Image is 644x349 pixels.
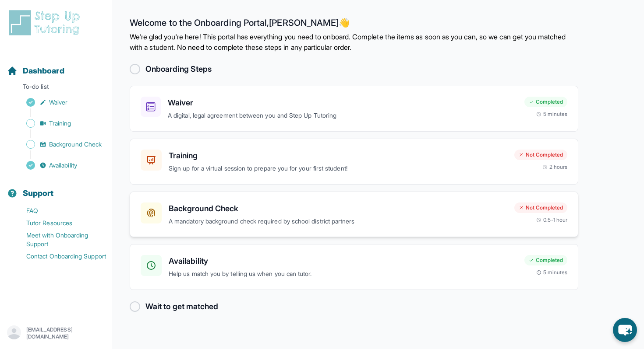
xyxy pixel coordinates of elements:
button: Support [4,173,108,203]
a: Availability [7,159,112,171]
a: TrainingSign up for a virtual session to prepare you for your first student!Not Completed2 hours [130,139,578,185]
a: FAQ [7,205,112,217]
p: To-do list [4,82,108,94]
a: Dashboard [7,65,64,77]
a: Contact Onboarding Support [7,250,112,262]
span: Training [49,119,71,128]
a: Waiver [7,96,112,108]
h2: Welcome to the Onboarding Portal, [PERSON_NAME] 👋 [130,17,578,31]
button: Dashboard [4,51,108,80]
h2: Wait to get matched [145,300,218,313]
h3: Training [169,150,507,162]
span: Support [23,187,54,199]
a: Background CheckA mandatory background check required by school district partnersNot Completed0.5... [130,192,578,237]
a: Meet with Onboarding Support [7,229,112,250]
p: [EMAIL_ADDRESS][DOMAIN_NAME] [26,326,105,340]
button: [EMAIL_ADDRESS][DOMAIN_NAME] [7,325,105,341]
a: Background Check [7,138,112,150]
a: WaiverA digital, legal agreement between you and Step Up TutoringCompleted5 minutes [130,86,578,132]
p: Help us match you by telling us when you can tutor. [169,269,517,279]
h3: Background Check [169,202,507,215]
a: Training [7,117,112,129]
h2: Onboarding Steps [145,63,212,75]
div: 0.5-1 hour [536,216,567,223]
p: A mandatory background check required by school district partners [169,216,507,227]
p: A digital, legal agreement between you and Step Up Tutoring [168,111,517,121]
button: chat-button [613,318,637,342]
div: Not Completed [514,150,567,160]
h3: Waiver [168,97,517,109]
div: 2 hours [542,164,568,171]
div: Not Completed [514,202,567,213]
span: Waiver [49,98,67,107]
div: 5 minutes [536,111,567,118]
span: Dashboard [23,65,64,77]
p: We're glad you're here! This portal has everything you need to onboard. Complete the items as soo... [130,31,578,52]
img: logo [7,9,85,37]
div: Completed [524,97,567,107]
p: Sign up for a virtual session to prepare you for your first student! [169,164,507,174]
a: AvailabilityHelp us match you by telling us when you can tutor.Completed5 minutes [130,244,578,290]
div: Completed [524,255,567,265]
h3: Availability [169,255,517,267]
div: 5 minutes [536,269,567,276]
span: Availability [49,161,77,170]
span: Background Check [49,140,102,149]
a: Tutor Resources [7,217,112,229]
